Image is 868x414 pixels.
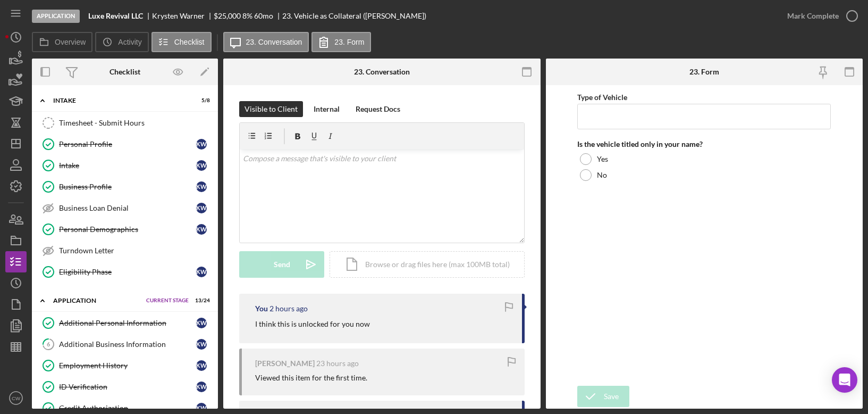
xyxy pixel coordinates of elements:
[37,261,213,283] a: Eligibility PhaseKW
[245,101,298,117] div: Visible to Client
[196,267,207,277] div: K W
[191,297,210,304] div: 13 / 24
[239,101,303,117] button: Visible to Client
[777,5,863,27] button: Mark Complete
[832,367,857,393] div: Open Intercom Messenger
[255,304,268,313] div: You
[196,382,207,392] div: K W
[196,339,207,350] div: K W
[223,32,309,52] button: 23. Conversation
[37,334,213,355] a: 6Additional Business InformationKW
[242,12,252,20] div: 8 %
[354,68,410,76] div: 23. Conversation
[597,171,607,179] label: No
[59,161,196,170] div: Intake
[196,318,207,328] div: K W
[239,251,324,278] button: Send
[577,386,629,407] button: Save
[32,32,92,52] button: Overview
[255,359,315,368] div: [PERSON_NAME]
[334,38,364,46] label: 23. Form
[311,32,371,52] button: 23. Form
[196,139,207,150] div: K W
[59,183,196,191] div: Business Profile
[59,404,196,412] div: Credit Authorization
[59,340,196,349] div: Additional Business Information
[196,203,207,213] div: K W
[59,225,196,234] div: Personal Demographics
[37,355,213,376] a: Employment HistoryKW
[246,38,302,46] label: 23. Conversation
[37,219,213,240] a: Personal DemographicsKW
[32,10,80,23] div: Application
[47,341,50,347] tspan: 6
[53,97,183,104] div: Intake
[597,155,608,163] label: Yes
[37,376,213,398] a: ID VerificationKW
[255,374,367,382] div: Viewed this item for the first time.
[37,240,213,261] a: Turndown Letter
[196,224,207,235] div: K W
[53,297,141,304] div: Application
[214,11,241,20] span: $25,000
[308,101,345,117] button: Internal
[191,97,210,104] div: 5 / 8
[37,312,213,334] a: Additional Personal InformationKW
[314,101,340,117] div: Internal
[12,395,21,401] text: CW
[59,319,196,327] div: Additional Personal Information
[577,140,831,148] div: Is the vehicle titled only in your name?
[787,5,839,27] div: Mark Complete
[152,12,214,20] div: Krysten Warner
[59,140,196,148] div: Personal Profile
[88,12,143,20] b: Luxe Revival LLC
[109,68,140,76] div: Checklist
[59,268,196,276] div: Eligibility Phase
[196,181,207,192] div: K W
[350,101,406,117] button: Request Docs
[282,12,426,20] div: 23. Vehicle as Collateral ([PERSON_NAME])
[316,359,359,368] time: 2025-10-14 19:52
[196,403,207,413] div: K W
[196,160,207,171] div: K W
[59,204,196,212] div: Business Loan Denial
[37,197,213,219] a: Business Loan DenialKW
[95,32,148,52] button: Activity
[5,387,27,409] button: CW
[59,246,212,255] div: Turndown Letter
[269,304,308,313] time: 2025-10-15 16:12
[37,176,213,197] a: Business ProfileKW
[37,134,213,155] a: Personal ProfileKW
[59,119,212,127] div: Timesheet - Submit Hours
[59,361,196,370] div: Employment History
[59,383,196,391] div: ID Verification
[356,101,400,117] div: Request Docs
[37,155,213,176] a: IntakeKW
[55,38,86,46] label: Overview
[274,251,290,278] div: Send
[174,38,205,46] label: Checklist
[37,112,213,134] a: Timesheet - Submit Hours
[118,38,141,46] label: Activity
[577,93,627,102] label: Type of Vehicle
[255,318,370,330] p: I think this is unlocked for you now
[196,360,207,371] div: K W
[254,12,273,20] div: 60 mo
[146,297,189,304] span: Current Stage
[151,32,212,52] button: Checklist
[604,386,619,407] div: Save
[689,68,719,76] div: 23. Form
